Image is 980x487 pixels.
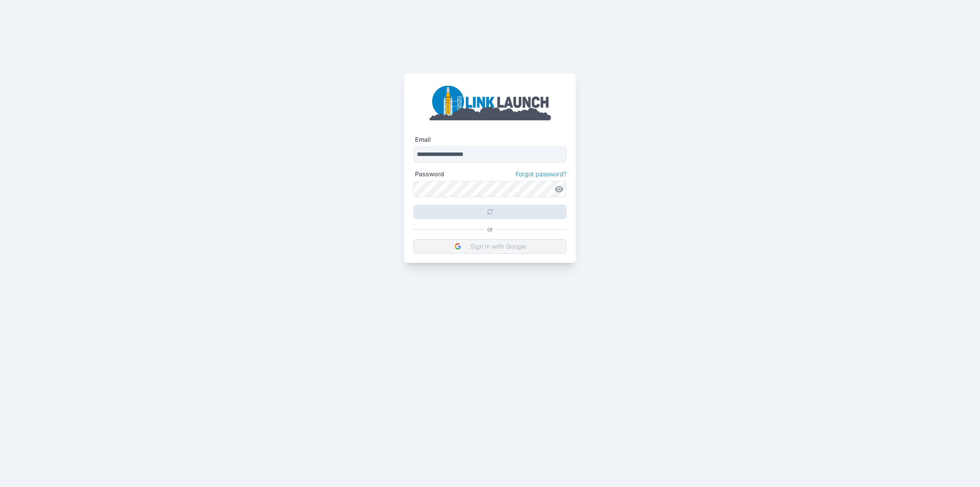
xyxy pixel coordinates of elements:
[415,170,444,178] label: Password
[413,239,567,254] button: Sign in with Google
[470,243,526,250] p: Sign in with Google
[429,83,551,120] img: linklaunch_big.2e5cdd30.png
[415,136,431,143] label: Email
[516,170,567,178] a: Forgot password?
[487,225,493,233] p: or
[454,243,461,250] img: DIz4rYaBO0VM93JpwbwaJtqNfEsbwZFgEL50VtgcJLBV6wK9aKtfd+cEkvuBfcC37k9h8VGR+csPdltgAAAABJRU5ErkJggg==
